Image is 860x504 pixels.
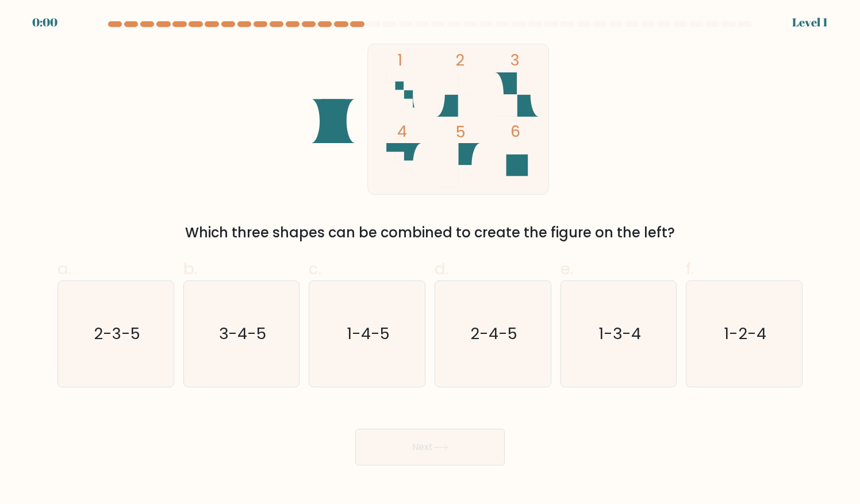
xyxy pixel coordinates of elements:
text: 1-3-4 [598,322,641,345]
tspan: 6 [510,121,520,142]
span: d. [435,257,448,280]
text: 2-3-5 [94,322,140,345]
text: 1-4-5 [347,322,390,345]
tspan: 1 [397,49,402,71]
text: 1-2-4 [724,322,766,345]
span: e. [560,257,573,280]
div: 0:00 [32,14,57,31]
div: Level 1 [792,14,828,31]
text: 2-4-5 [470,322,517,345]
tspan: 2 [456,49,464,71]
span: b. [183,257,197,280]
span: f. [686,257,694,280]
span: c. [309,257,321,280]
tspan: 5 [456,121,466,143]
button: Next [355,429,505,465]
tspan: 3 [510,49,520,71]
div: Which three shapes can be combined to create the figure on the left? [64,222,796,243]
span: a. [57,257,71,280]
tspan: 4 [397,121,407,142]
text: 3-4-5 [219,322,266,345]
